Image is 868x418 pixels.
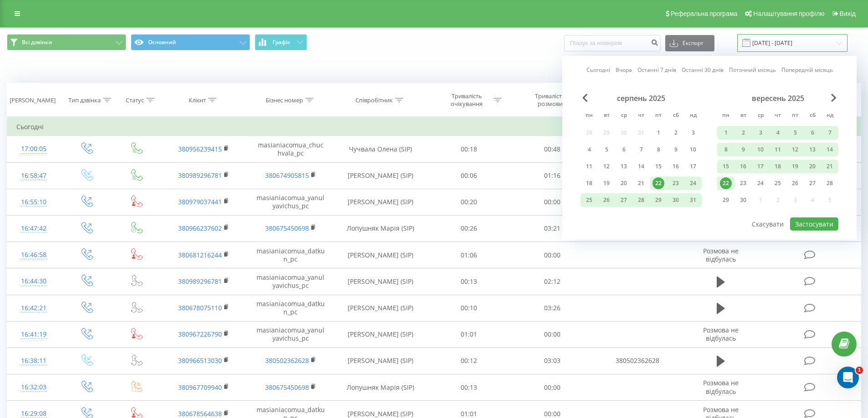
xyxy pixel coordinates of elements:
div: ср 27 серп 2025 р. [615,193,632,207]
div: сб 23 серп 2025 р. [667,176,684,190]
abbr: неділя [823,109,837,123]
div: пн 1 вер 2025 р. [717,126,734,140]
div: сб 6 вер 2025 р. [804,126,821,140]
a: 380678564638 [178,409,222,418]
td: 00:13 [427,374,511,401]
abbr: понеділок [719,109,733,123]
div: вт 26 серп 2025 р. [598,193,615,207]
td: 01:01 [427,321,511,347]
div: 23 [670,177,682,189]
div: 16 [737,161,749,172]
div: 19 [789,161,801,172]
div: 10 [755,144,766,156]
div: 16 [670,161,682,172]
td: masianiacomua_chuchvala_pc [247,136,334,162]
div: 26 [789,177,801,189]
div: 16:32:03 [16,378,51,396]
div: 16:46:58 [16,246,51,264]
td: 00:13 [427,268,511,295]
div: Тип дзвінка [68,96,101,104]
span: Всі дзвінки [22,39,52,46]
a: 380502362628 [265,356,309,365]
div: 7 [824,127,836,139]
button: Застосувати [790,217,838,231]
td: masianiacomua_yanulyavichus_pc [247,189,334,215]
div: чт 11 вер 2025 р. [769,143,786,156]
div: 2 [737,127,749,139]
a: 380956239415 [178,145,222,153]
div: 15 [652,161,664,172]
div: сб 20 вер 2025 р. [804,160,821,173]
div: 20 [618,177,630,189]
span: 1 [856,367,863,374]
button: Скасувати [747,217,789,231]
div: чт 4 вер 2025 р. [769,126,786,140]
td: 00:00 [511,242,594,268]
div: 13 [618,161,630,172]
td: 00:18 [427,136,511,162]
div: вт 12 серп 2025 р. [598,160,615,173]
div: 28 [635,194,647,206]
div: ср 24 вер 2025 р. [752,176,769,190]
div: 21 [824,161,836,172]
a: 380989296781 [178,277,222,286]
span: Розмова не відбулась [703,247,739,263]
td: 03:26 [511,295,594,321]
td: 00:00 [511,321,594,347]
abbr: субота [806,109,819,123]
div: пт 12 вер 2025 р. [786,143,804,156]
div: пт 15 серп 2025 р. [650,160,667,173]
div: ср 17 вер 2025 р. [752,160,769,173]
td: Лопушняк Марія (SIP) [334,374,427,401]
div: Тривалість розмови [526,92,575,108]
td: Чучвала Олена (SIP) [334,136,427,162]
div: сб 13 вер 2025 р. [804,143,821,156]
a: 380675450698 [265,383,309,392]
div: 14 [635,161,647,172]
div: сб 30 серп 2025 р. [667,193,684,207]
abbr: неділя [686,109,700,123]
div: 25 [772,177,784,189]
td: masianiacomua_datkun_pc [247,295,334,321]
td: [PERSON_NAME] (SIP) [334,162,427,189]
abbr: середа [617,109,631,123]
div: пт 5 вер 2025 р. [786,126,804,140]
div: 22 [720,177,732,189]
div: чт 25 вер 2025 р. [769,176,786,190]
span: Налаштування профілю [753,10,824,17]
div: пн 29 вер 2025 р. [717,193,734,207]
div: 30 [737,194,749,206]
span: Розмова не відбулась [703,326,739,342]
div: 9 [737,144,749,156]
div: 5 [789,127,801,139]
div: 26 [601,194,612,206]
a: Вчора [616,65,632,74]
div: 30 [670,194,682,206]
div: сб 16 серп 2025 р. [667,160,684,173]
span: Розмова не відбулась [703,378,739,395]
div: 17:00:05 [16,140,51,158]
div: 18 [583,177,595,189]
div: чт 21 серп 2025 р. [632,176,650,190]
button: Експорт [665,35,714,51]
div: 24 [755,177,766,189]
span: Вихід [840,10,856,17]
div: нд 31 серп 2025 р. [684,193,702,207]
div: 8 [652,144,664,156]
div: 16:41:19 [16,326,51,343]
div: ср 3 вер 2025 р. [752,126,769,140]
span: Графік [272,39,290,45]
abbr: вівторок [600,109,613,123]
div: 24 [687,177,699,189]
div: 31 [687,194,699,206]
td: [PERSON_NAME] (SIP) [334,189,427,215]
div: пн 11 серп 2025 р. [580,160,598,173]
div: ср 13 серп 2025 р. [615,160,632,173]
button: Всі дзвінки [7,34,126,50]
div: 6 [806,127,818,139]
div: вт 23 вер 2025 р. [734,176,752,190]
div: 10 [687,144,699,156]
a: 380979037441 [178,197,222,206]
div: нд 24 серп 2025 р. [684,176,702,190]
div: Тривалість очікування [442,92,491,108]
